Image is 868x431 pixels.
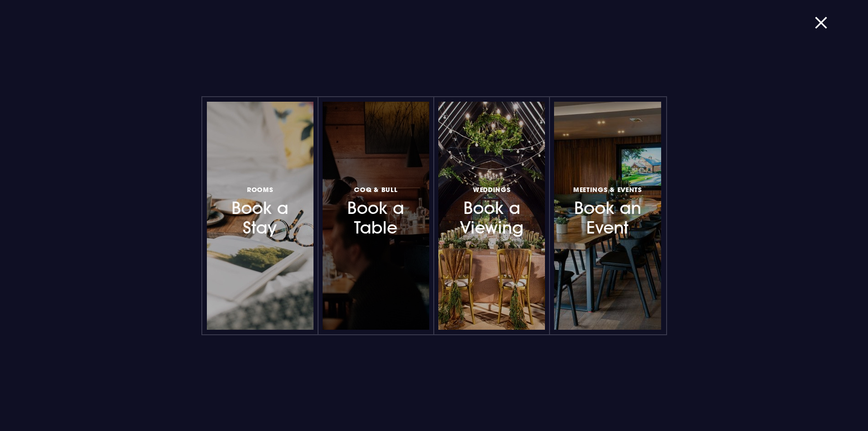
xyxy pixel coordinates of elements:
[221,184,300,238] h3: Book a Stay
[207,102,313,330] a: RoomsBook a Stay
[336,184,416,238] h3: Book a Table
[438,102,545,330] a: WeddingsBook a Viewing
[554,102,661,330] a: Meetings & EventsBook an Event
[247,185,273,194] span: Rooms
[473,185,511,194] span: Weddings
[568,184,647,238] h3: Book an Event
[573,185,642,194] span: Meetings & Events
[323,102,429,330] a: Coq & BullBook a Table
[452,184,531,238] h3: Book a Viewing
[354,185,397,194] span: Coq & Bull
